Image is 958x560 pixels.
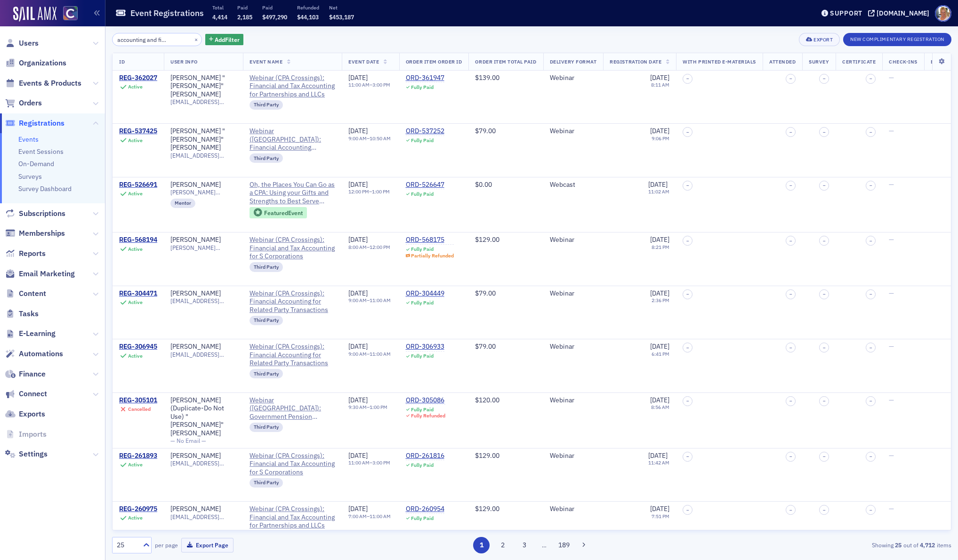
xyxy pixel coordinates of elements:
[170,236,221,244] a: [PERSON_NAME]
[789,238,792,244] span: –
[650,342,669,351] span: [DATE]
[348,235,368,244] span: [DATE]
[406,127,444,136] a: ORD-537252
[130,8,204,19] h1: Event Registrations
[19,288,46,299] span: Content
[411,137,434,144] div: Fully Paid
[843,33,951,46] button: New Complimentary Registration
[550,127,597,136] div: Webinar
[869,398,872,404] span: –
[516,537,532,553] button: 3
[648,459,669,466] time: 11:42 AM
[262,4,287,11] p: Paid
[686,76,689,81] span: –
[250,127,335,152] span: Webinar (CA): Financial Accounting Standards: GAAP, Codification, Professional Judgment
[406,396,446,405] a: ORD-305086
[889,396,894,404] span: —
[769,58,796,65] span: Attended
[889,180,894,189] span: —
[170,244,236,251] span: [PERSON_NAME][EMAIL_ADDRESS][PERSON_NAME][DOMAIN_NAME]
[348,189,390,195] div: –
[686,238,689,244] span: –
[19,328,56,339] span: E-Learning
[5,328,56,339] a: E-Learning
[181,538,233,552] button: Export Page
[823,76,826,81] span: –
[264,210,303,216] div: Featured Event
[212,13,227,21] span: 4,414
[683,58,756,65] span: With Printed E-Materials
[170,98,236,105] span: [EMAIL_ADDRESS][DOMAIN_NAME]
[250,343,335,368] span: Webinar (CPA Crossings): Financial Accounting for Related Party Transactions
[250,100,283,110] div: Third Party
[250,127,335,152] a: Webinar ([GEOGRAPHIC_DATA]): Financial Accounting Standards: GAAP, Codification, Professional Jud...
[411,191,434,197] div: Fully Paid
[348,244,390,250] div: –
[18,135,39,144] a: Events
[889,289,894,297] span: —
[18,184,72,193] a: Survey Dashboard
[823,398,826,404] span: –
[789,398,792,404] span: –
[250,236,335,261] a: Webinar (CPA Crossings): Financial and Tax Accounting for S Corporations
[348,396,368,404] span: [DATE]
[610,58,661,65] span: Registration Date
[823,345,826,351] span: –
[550,452,597,460] div: Webinar
[348,460,390,466] div: –
[19,449,48,459] span: Settings
[475,342,496,351] span: $79.00
[5,78,81,88] a: Events & Products
[652,297,669,304] time: 2:36 PM
[348,351,391,357] div: –
[406,505,444,513] div: ORD-260954
[889,235,894,244] span: —
[650,73,669,82] span: [DATE]
[5,38,39,48] a: Users
[869,76,872,81] span: –
[475,396,499,404] span: $120.00
[128,353,143,359] div: Active
[170,289,221,298] div: [PERSON_NAME]
[348,289,368,297] span: [DATE]
[250,316,283,325] div: Third Party
[170,460,236,467] span: [EMAIL_ADDRESS][DOMAIN_NAME]
[650,396,669,404] span: [DATE]
[13,7,56,22] a: SailAMX
[869,183,872,188] span: –
[250,478,283,488] div: Third Party
[5,118,64,128] a: Registrations
[348,180,368,189] span: [DATE]
[250,505,335,530] span: Webinar (CPA Crossings): Financial and Tax Accounting for Partnerships and LLCs
[550,289,597,298] div: Webinar
[648,451,668,460] span: [DATE]
[406,343,444,351] div: ORD-306933
[475,289,496,297] span: $79.00
[128,406,151,412] div: Cancelled
[348,244,367,250] time: 8:00 AM
[411,413,445,419] div: Fully Refunded
[877,9,929,17] div: [DOMAIN_NAME]
[170,452,221,460] a: [PERSON_NAME]
[406,74,444,82] a: ORD-361947
[348,451,368,460] span: [DATE]
[686,454,689,459] span: –
[411,253,454,259] div: Partially Refunded
[406,181,444,189] a: ORD-526647
[56,6,78,22] a: View Homepage
[119,289,157,298] a: REG-304471
[262,13,287,21] span: $497,290
[119,236,157,244] a: REG-568194
[652,351,669,357] time: 6:41 PM
[869,454,872,459] span: –
[348,58,379,65] span: Event Date
[650,235,669,244] span: [DATE]
[648,188,669,195] time: 11:02 AM
[237,4,252,11] p: Paid
[170,199,195,208] div: Mentor
[348,135,367,142] time: 9:00 AM
[250,153,283,163] div: Third Party
[170,396,236,438] a: [PERSON_NAME] (Duplicate-Do Not Use) "[PERSON_NAME]" [PERSON_NAME]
